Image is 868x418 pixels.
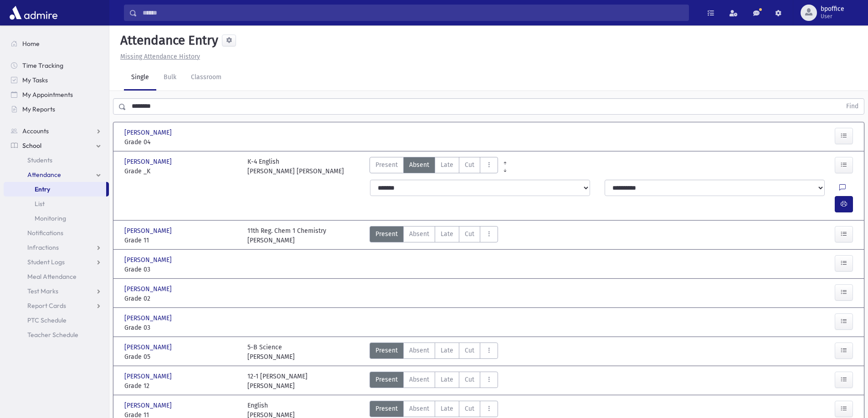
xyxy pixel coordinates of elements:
[4,284,109,298] a: Test Marks
[4,327,109,342] a: Teacher Schedule
[27,171,61,179] span: Attendance
[465,229,474,239] span: Cut
[124,323,238,332] span: Grade 03
[124,226,174,236] span: [PERSON_NAME]
[375,404,398,413] span: Present
[409,229,429,239] span: Absent
[4,182,106,196] a: Entry
[4,255,109,269] a: Student Logs
[4,313,109,327] a: PTC Schedule
[409,404,429,413] span: Absent
[124,372,174,381] span: [PERSON_NAME]
[247,372,308,391] div: 12-1 [PERSON_NAME] [PERSON_NAME]
[4,124,109,138] a: Accounts
[4,196,109,211] a: List
[409,375,429,384] span: Absent
[841,99,864,114] button: Find
[124,128,174,137] span: [PERSON_NAME]
[117,33,218,48] h5: Attendance Entry
[441,229,453,239] span: Late
[247,342,295,362] div: 5-B Science [PERSON_NAME]
[441,404,453,413] span: Late
[4,138,109,153] a: School
[465,346,474,355] span: Cut
[27,243,59,252] span: Infractions
[4,269,109,284] a: Meal Attendance
[247,157,344,176] div: K-4 English [PERSON_NAME] [PERSON_NAME]
[22,76,48,84] span: My Tasks
[821,13,844,20] span: User
[184,65,229,91] a: Classroom
[124,137,238,147] span: Grade 04
[4,226,109,240] a: Notifications
[27,331,78,339] span: Teacher Schedule
[465,160,474,170] span: Cut
[124,401,174,410] span: [PERSON_NAME]
[4,240,109,255] a: Infractions
[4,87,109,102] a: My Appointments
[124,166,238,176] span: Grade _K
[821,5,844,13] span: bpoffice
[117,53,200,60] a: Missing Attendance History
[124,352,238,362] span: Grade 05
[27,316,67,324] span: PTC Schedule
[124,65,156,91] a: Single
[27,258,65,266] span: Student Logs
[124,342,174,352] span: [PERSON_NAME]
[441,160,453,170] span: Late
[4,36,109,51] a: Home
[124,265,238,274] span: Grade 03
[22,127,49,135] span: Accounts
[35,214,66,222] span: Monitoring
[124,381,238,391] span: Grade 12
[4,298,109,313] a: Report Cards
[4,167,109,182] a: Attendance
[22,61,63,70] span: Time Tracking
[35,185,50,193] span: Entry
[4,153,109,167] a: Students
[441,346,453,355] span: Late
[124,157,174,166] span: [PERSON_NAME]
[7,4,60,22] img: AdmirePro
[247,226,326,245] div: 11th Reg. Chem 1 Chemistry [PERSON_NAME]
[27,272,77,281] span: Meal Attendance
[375,346,398,355] span: Present
[375,160,398,170] span: Present
[4,58,109,73] a: Time Tracking
[22,40,40,48] span: Home
[465,375,474,384] span: Cut
[35,200,45,208] span: List
[370,226,498,245] div: AttTypes
[409,346,429,355] span: Absent
[22,105,55,113] span: My Reports
[4,73,109,87] a: My Tasks
[120,53,200,60] u: Missing Attendance History
[137,5,688,21] input: Search
[375,229,398,239] span: Present
[156,65,184,91] a: Bulk
[4,102,109,116] a: My Reports
[27,287,58,295] span: Test Marks
[4,211,109,226] a: Monitoring
[27,302,66,310] span: Report Cards
[370,372,498,391] div: AttTypes
[22,91,73,99] span: My Appointments
[441,375,453,384] span: Late
[370,157,498,176] div: AttTypes
[124,236,238,245] span: Grade 11
[27,229,63,237] span: Notifications
[22,141,41,150] span: School
[370,342,498,362] div: AttTypes
[124,255,174,265] span: [PERSON_NAME]
[375,375,398,384] span: Present
[409,160,429,170] span: Absent
[124,294,238,303] span: Grade 02
[27,156,52,164] span: Students
[124,284,174,294] span: [PERSON_NAME]
[124,313,174,323] span: [PERSON_NAME]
